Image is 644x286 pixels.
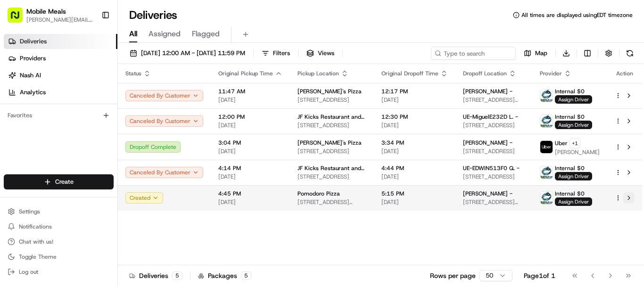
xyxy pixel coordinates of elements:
span: Knowledge Base [19,137,72,146]
img: Nash [9,9,28,28]
span: Pickup Location [297,70,339,77]
span: [DATE] [381,96,448,104]
span: [DATE] [381,122,448,129]
span: [PERSON_NAME] - [463,190,512,197]
span: [PERSON_NAME] - [463,88,512,95]
span: Filters [273,49,290,57]
img: 1736555255976-a54dd68f-1ca7-489b-9aae-adbdc363a1c4 [9,90,26,107]
span: Assign Driver [555,95,592,104]
span: Uber [555,139,568,147]
button: [DATE] 12:00 AM - [DATE] 11:59 PM [125,47,249,60]
span: [STREET_ADDRESS] [297,173,366,180]
a: Analytics [4,85,117,100]
span: [STREET_ADDRESS] [463,122,525,129]
button: Toggle Theme [4,250,114,263]
div: Deliveries [129,271,182,280]
span: All [129,28,137,40]
span: Dropoff Location [463,70,507,77]
span: Map [535,49,547,57]
span: Nash AI [20,71,41,80]
span: [DATE] [218,147,282,155]
span: [STREET_ADDRESS][PERSON_NAME] [463,198,525,206]
span: [DATE] [218,122,282,129]
span: Toggle Theme [19,253,57,261]
span: 12:00 PM [218,113,282,121]
span: 12:17 PM [381,88,448,95]
button: Views [302,47,339,60]
span: [STREET_ADDRESS] [297,147,366,155]
span: Flagged [192,28,220,40]
span: [DATE] [218,198,282,206]
button: Created [125,192,163,204]
span: [STREET_ADDRESS][PERSON_NAME][PERSON_NAME] [297,198,366,206]
span: Internal $0 [555,164,585,172]
span: Assign Driver [555,121,592,129]
span: Assign Driver [555,172,592,180]
span: [STREET_ADDRESS] [297,96,366,104]
span: [DATE] [218,96,282,104]
button: Chat with us! [4,235,114,248]
span: [PERSON_NAME][EMAIL_ADDRESS][DOMAIN_NAME] [26,16,94,24]
span: API Documentation [89,137,151,146]
span: Notifications [19,223,52,230]
button: Canceled By Customer [125,167,203,178]
a: Deliveries [4,34,117,49]
button: Filters [257,47,294,60]
span: [PERSON_NAME]'s Pizza [297,139,362,147]
button: Log out [4,265,114,278]
span: Deliveries [20,37,47,46]
span: Assigned [149,28,181,40]
button: Canceled By Customer [125,115,203,127]
span: UE-MiguelE232D L. - [463,113,518,121]
span: [STREET_ADDRESS][PERSON_NAME] [463,96,525,104]
button: Refresh [623,47,636,60]
a: 💻API Documentation [76,133,155,150]
span: Log out [19,268,38,276]
span: 5:15 PM [381,190,448,197]
span: Status [125,70,141,77]
div: 5 [172,271,182,280]
div: Start new chat [32,90,155,99]
div: 📗 [9,138,17,145]
span: 4:45 PM [218,190,282,197]
div: Action [615,70,635,77]
button: Mobile Meals [26,7,66,16]
button: Notifications [4,220,114,233]
span: [DATE] 12:00 AM - [DATE] 11:59 PM [141,49,245,57]
span: [DATE] [381,198,448,206]
h1: Deliveries [129,8,177,23]
span: Providers [20,54,46,63]
span: [DATE] [218,173,282,180]
a: Providers [4,51,117,66]
span: [PERSON_NAME]'s Pizza [297,88,362,95]
span: [DATE] [381,147,448,155]
button: Create [4,174,114,189]
img: uber-new-logo.jpeg [540,141,553,153]
span: [STREET_ADDRESS] [463,147,525,155]
a: Nash AI [4,68,117,83]
div: 5 [241,271,251,280]
div: Page 1 of 1 [524,271,555,280]
span: Analytics [20,88,46,97]
span: 12:30 PM [381,113,448,121]
button: Start new chat [160,93,172,104]
span: Assign Driver [555,197,592,206]
span: Chat with us! [19,238,53,245]
span: Pylon [94,160,114,167]
a: Powered byPylon [66,159,114,167]
p: Welcome 👋 [9,38,172,53]
div: Favorites [4,108,114,123]
span: Internal $0 [555,88,585,95]
button: Map [520,47,552,60]
input: Clear [25,61,156,71]
p: Rows per page [430,271,476,280]
div: 💻 [80,138,87,145]
span: 4:44 PM [381,164,448,172]
span: Pomodoro Pizza [297,190,340,197]
button: Settings [4,205,114,218]
span: Original Pickup Time [218,70,273,77]
input: Type to search [431,47,516,60]
div: We're available if you need us! [32,99,119,107]
div: Packages [198,271,251,280]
